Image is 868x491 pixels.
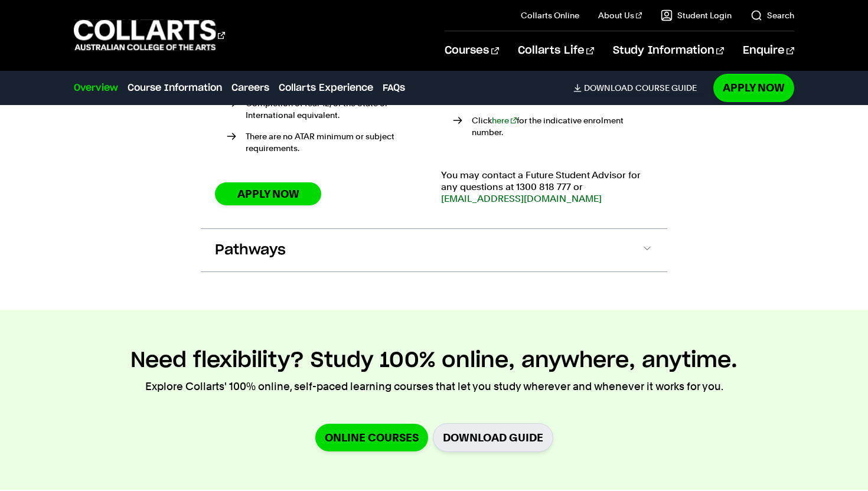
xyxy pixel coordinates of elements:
[74,18,225,52] div: Go to homepage
[584,83,633,93] span: Download
[743,31,794,70] a: Enquire
[661,9,732,21] a: Student Login
[231,81,269,95] a: Careers
[215,241,286,260] span: Pathways
[279,81,373,95] a: Collarts Experience
[713,74,794,102] a: Apply Now
[433,423,553,452] a: Download Guide
[518,31,594,70] a: Collarts Life
[492,116,517,125] a: here
[128,81,222,95] a: Course Information
[74,81,118,95] a: Overview
[598,9,642,21] a: About Us
[521,9,579,21] a: Collarts Online
[130,348,738,374] h2: Need flexibility? Study 100% online, anywhere, anytime.
[613,31,724,70] a: Study Information
[201,229,667,271] button: Pathways
[472,114,653,138] p: Click for the indicative enrolment number.
[227,130,427,154] li: There are no ATAR minimum or subject requirements.
[215,182,321,205] a: Apply Now
[445,31,498,70] a: Courses
[315,424,428,451] a: Online Courses
[227,97,427,121] li: Completion of Year 12, or the State or International equivalent.
[573,83,706,93] a: DownloadCourse Guide
[441,193,602,204] a: [EMAIL_ADDRESS][DOMAIN_NAME]
[441,169,653,205] p: You may contact a Future Student Advisor for any questions at 1300 818 777 or
[383,81,405,95] a: FAQs
[145,378,723,395] p: Explore Collarts' 100% online, self-paced learning courses that let you study wherever and whenev...
[750,9,794,21] a: Search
